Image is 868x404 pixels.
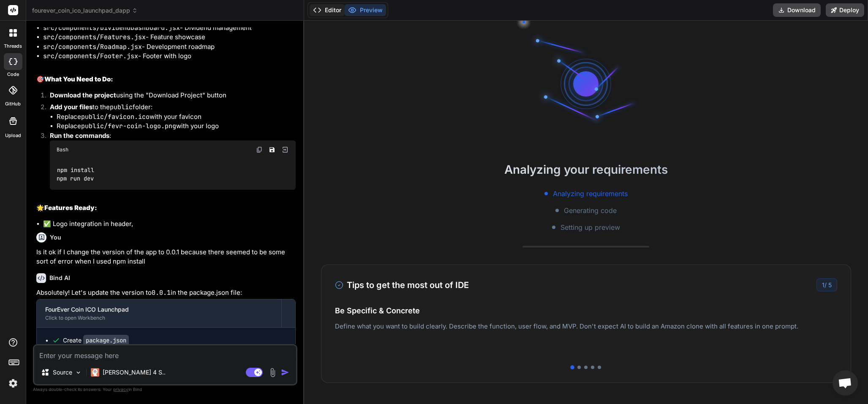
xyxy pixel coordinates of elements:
[110,103,133,111] code: public
[564,205,617,215] span: Generating code
[36,248,296,267] p: Is it ok if I change the version of the app to 0.0.1 because there seemed to be some sort of erro...
[43,102,296,131] li: to the folder:
[822,281,824,288] span: 1
[256,146,263,153] img: copy
[304,161,868,178] h2: Analyzing your requirements
[91,368,99,377] img: Claude 4 Sonnet
[57,112,296,122] li: Replace with your favicon
[44,75,113,83] strong: What You Need to Do:
[43,91,296,102] li: using the "Download Project" button
[345,4,386,16] button: Preview
[816,278,837,291] div: /
[53,368,72,377] p: Source
[36,75,296,84] h2: 🎯
[43,219,296,229] li: ✅ Logo integration in header,
[50,233,61,242] h6: You
[32,6,138,15] span: fourever_coin_ico_launchpad_dapp
[81,122,176,130] code: public/fevr-coin-logo.png
[268,368,278,377] img: attachment
[335,279,469,291] h3: Tips to get the most out of IDE
[45,315,273,321] div: Click to open Workbench
[281,146,289,154] img: Open in Browser
[50,132,109,140] strong: Run the commands
[281,368,289,377] img: icon
[57,146,68,153] span: Bash
[36,288,296,298] p: Absolutely! Let's update the version to in the package.json file:
[57,166,94,183] code: npm install npm run dev
[45,305,273,314] div: FourEver Coin ICO Launchpad
[43,43,142,51] code: src/components/Roadmap.jsx
[773,3,821,17] button: Download
[43,52,138,60] code: src/components/Footer.jsx
[44,204,97,212] strong: Features Ready:
[7,71,19,78] label: code
[50,91,116,99] strong: Download the project
[266,144,278,156] button: Save file
[310,4,345,16] button: Editor
[103,368,166,377] p: [PERSON_NAME] 4 S..
[826,3,864,17] button: Deploy
[43,23,296,33] li: - Dividend management
[335,305,837,316] h4: Be Specific & Concrete
[43,42,296,52] li: - Development roadmap
[43,51,296,61] li: - Footer with logo
[50,103,93,111] strong: Add your files
[43,131,296,190] li: :
[49,274,70,282] h6: Bind AI
[36,203,296,213] h2: 🌟
[43,32,296,42] li: - Feature showcase
[5,100,21,108] label: GitHub
[4,43,22,50] label: threads
[83,335,129,346] code: package.json
[81,113,150,121] code: public/favicon.ico
[75,369,82,376] img: Pick Models
[43,33,146,41] code: src/components/Features.jsx
[57,121,296,131] li: Replace with your logo
[828,281,832,288] span: 5
[553,189,628,199] span: Analyzing requirements
[43,24,180,32] code: src/components/DividendDashboard.jsx
[561,222,620,232] span: Setting up preview
[37,299,281,327] button: FourEver Coin ICO LaunchpadClick to open Workbench
[833,370,858,396] a: Open chat
[5,132,21,139] label: Upload
[33,385,297,393] p: Always double-check its answers. Your in Bind
[113,387,128,392] span: privacy
[6,376,20,391] img: settings
[152,288,171,297] code: 0.0.1
[63,336,129,345] div: Create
